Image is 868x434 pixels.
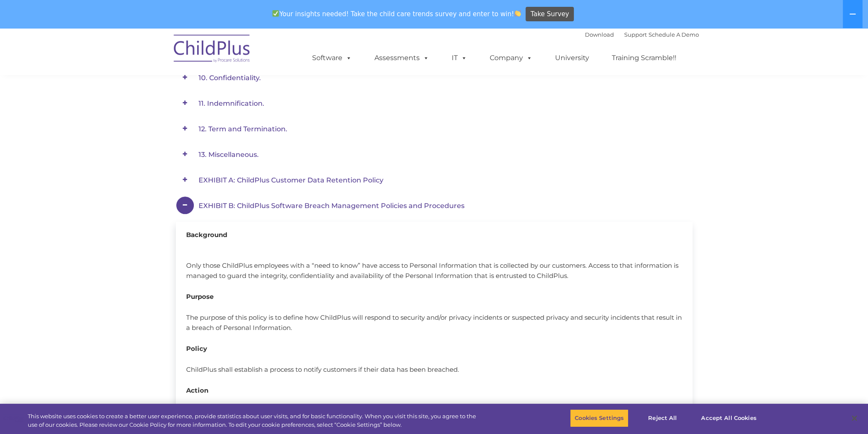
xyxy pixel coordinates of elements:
[28,412,477,429] div: This website uses cookies to create a better user experience, provide statistics about user visit...
[547,49,598,67] a: University
[845,409,864,428] button: Close
[186,231,227,239] b: Background
[531,7,569,22] span: Take Survey
[186,365,682,375] p: ChildPlus shall establish a process to notify customers if their data has been breached.
[585,31,614,38] a: Download
[526,7,574,22] a: Take Survey
[199,150,259,159] span: 13. Miscellaneous.
[636,409,689,427] button: Reject All
[199,202,465,210] span: EXHIBIT B: ChildPlus Software Breach Management Policies and Procedures
[696,409,761,427] button: Accept All Cookies
[272,10,279,17] img: ✅
[570,409,628,427] button: Cookies Settings
[199,99,264,107] span: 11. Indemnification.
[186,386,208,394] b: Action
[170,29,255,71] img: ChildPlus by Procare Solutions
[514,10,521,17] img: 👏
[443,49,476,67] a: IT
[649,31,699,38] a: Schedule A Demo
[269,6,525,22] span: Your insights needed! Take the child care trends survey and enter to win!
[186,344,207,353] b: Policy
[304,49,360,67] a: Software
[199,176,383,184] span: EXHIBIT A: ChildPlus Customer Data Retention Policy
[199,125,287,133] span: 12. Term and Termination.
[186,312,682,333] p: The purpose of this policy is to define how ChildPlus will respond to security and/or privacy inc...
[186,292,213,301] b: Purpose
[585,31,699,38] font: |
[199,74,261,82] span: 10. Confidentiality.
[624,31,647,38] a: Support
[366,49,438,67] a: Assessments
[481,49,541,67] a: Company
[603,49,685,67] a: Training Scramble!!
[186,260,682,281] p: Only those ChildPlus employees with a “need to know” have access to Personal Information that is ...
